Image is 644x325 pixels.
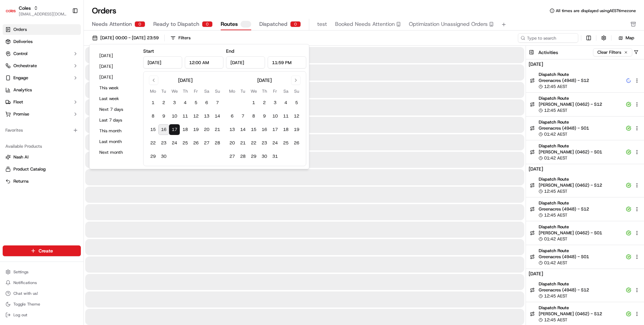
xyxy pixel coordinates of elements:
[13,291,38,296] span: Chat with us!
[13,111,29,117] span: Promise
[7,116,17,127] img: Abhishek Arora
[270,138,280,148] button: 24
[248,151,259,162] button: 29
[526,269,644,278] h4: [DATE]
[13,63,37,69] span: Orchestrate
[19,5,31,11] button: Coles
[158,88,169,95] th: Tuesday
[158,97,169,108] button: 2
[544,84,568,90] span: 12:45 AEST
[539,224,622,230] span: Dispatch Route
[3,48,81,59] button: Control
[7,64,19,76] img: 1736555255976-a54dd68f-1ca7-489b-9aae-adbdc363a1c4
[270,151,280,162] button: 31
[270,111,280,122] button: 10
[539,200,622,206] span: Dispatch Route
[178,77,193,84] div: [DATE]
[237,124,248,135] button: 14
[56,122,58,128] span: •
[291,124,302,135] button: 19
[539,281,622,287] span: Dispatch Route
[14,64,26,76] img: 4281594248423_2fcf9dad9f2a874258b8_72.png
[539,206,622,212] span: Greenacres (4948) - S12
[21,122,54,128] span: [PERSON_NAME]
[3,176,81,187] button: Returns
[96,126,137,136] button: This month
[30,71,92,76] div: We're available if you need us!
[538,49,558,56] h3: Activities
[19,11,67,17] button: [EMAIL_ADDRESS][DOMAIN_NAME]
[280,88,291,95] th: Saturday
[201,111,212,122] button: 13
[268,56,307,68] input: Time
[67,167,81,172] span: Pylon
[270,88,280,95] th: Friday
[544,293,568,299] span: 12:45 AEST
[291,76,301,85] button: Go to next month
[526,164,644,174] h4: [DATE]
[13,99,23,105] span: Fleet
[92,5,116,16] h1: Orders
[3,125,81,136] div: Favorites
[96,105,137,114] button: Next 7 days
[3,310,81,320] button: Log out
[227,138,237,148] button: 20
[544,212,568,218] span: 12:45 AEST
[180,97,191,108] button: 4
[290,21,301,27] div: 0
[544,260,568,266] span: 01:42 AEST
[544,236,568,242] span: 01:42 AEST
[169,111,180,122] button: 10
[96,62,137,71] button: [DATE]
[212,124,223,135] button: 21
[13,75,28,81] span: Engage
[539,287,622,293] span: Greenacres (4948) - S12
[201,88,212,95] th: Saturday
[89,33,162,43] button: [DATE] 00:00 - [DATE] 23:59
[248,111,259,122] button: 8
[169,88,180,95] th: Wednesday
[539,119,622,125] span: Dispatch Route
[13,51,28,57] span: Control
[39,247,53,254] span: Create
[5,5,16,16] img: Coles
[518,33,578,43] input: Type to search
[7,151,12,156] div: 📗
[56,104,58,109] span: •
[13,312,27,318] span: Log out
[191,111,201,122] button: 12
[13,166,46,172] span: Product Catalog
[539,149,622,155] span: [PERSON_NAME] (0462) - S01
[153,20,199,28] span: Ready to Dispatch
[201,124,212,135] button: 20
[13,280,37,285] span: Notifications
[7,27,122,38] p: Welcome 👋
[143,48,154,54] label: Start
[148,124,158,135] button: 15
[13,150,51,157] span: Knowledge Base
[178,35,191,41] div: Filters
[185,56,224,68] input: Time
[169,97,180,108] button: 3
[280,111,291,122] button: 11
[248,124,259,135] button: 15
[3,245,81,256] button: Create
[3,278,81,287] button: Notifications
[227,124,237,135] button: 13
[17,43,121,50] input: Got a question? Start typing here...
[4,147,54,159] a: 📗Knowledge Base
[96,73,137,82] button: [DATE]
[5,178,78,184] a: Returns
[158,124,169,135] button: 16
[539,305,622,311] span: Dispatch Route
[259,20,287,28] span: Dispatched
[96,137,137,146] button: Last month
[544,188,568,194] span: 12:45 AEST
[7,7,20,20] img: Nash
[7,87,45,93] div: Past conversations
[13,87,32,93] span: Analytics
[259,97,270,108] button: 2
[169,138,180,148] button: 24
[96,51,137,60] button: [DATE]
[291,111,302,122] button: 12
